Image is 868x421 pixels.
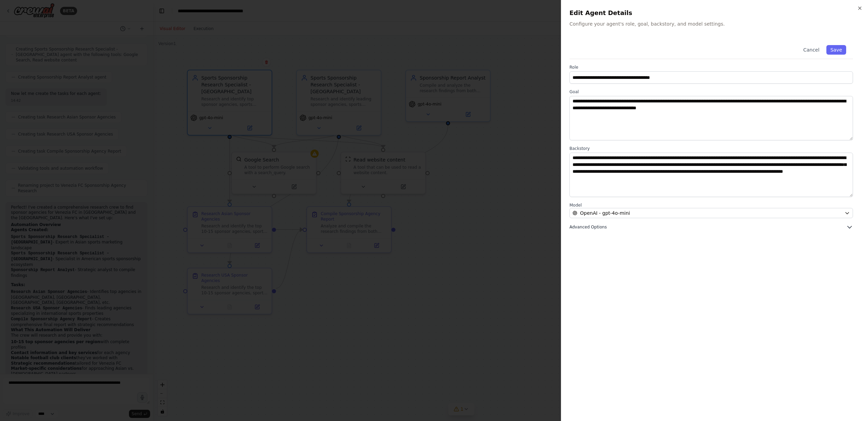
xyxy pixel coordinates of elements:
[826,45,846,55] button: Save
[580,210,630,216] span: OpenAI - gpt-4o-mini
[569,224,853,230] button: Advanced Options
[569,20,860,27] p: Configure your agent's role, goal, backstory, and model settings.
[569,208,853,218] button: OpenAI - gpt-4o-mini
[799,45,823,55] button: Cancel
[569,89,853,95] label: Goal
[569,65,853,70] label: Role
[569,146,853,151] label: Backstory
[569,8,860,18] h2: Edit Agent Details
[569,202,853,208] label: Model
[569,224,607,230] span: Advanced Options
